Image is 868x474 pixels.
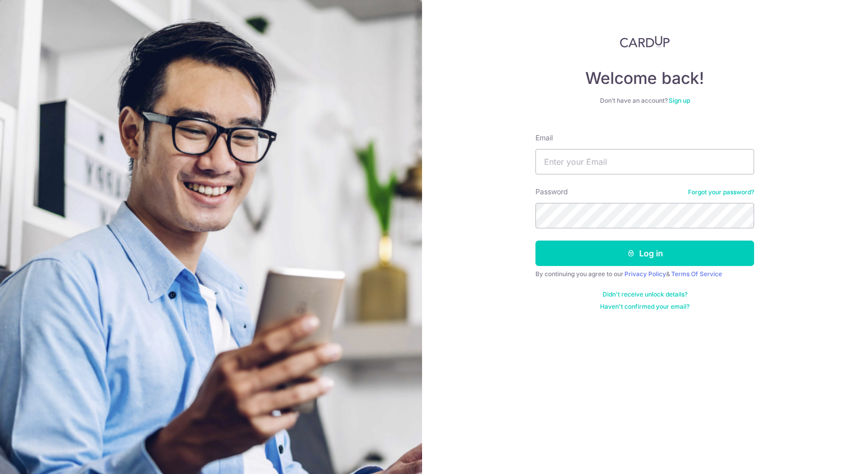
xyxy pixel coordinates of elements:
a: Haven't confirmed your email? [600,303,690,311]
a: Didn't receive unlock details? [603,290,687,299]
input: Enter your Email [535,149,754,174]
h4: Welcome back! [535,68,754,88]
label: Email [535,133,553,143]
div: By continuing you agree to our & [535,270,754,278]
button: Log in [535,241,754,266]
img: CardUp Logo [620,36,670,48]
a: Sign up [669,97,690,104]
div: Don’t have an account? [535,97,754,105]
a: Privacy Policy [624,270,666,278]
a: Terms Of Service [671,270,722,278]
label: Password [535,187,568,197]
a: Forgot your password? [688,188,754,196]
